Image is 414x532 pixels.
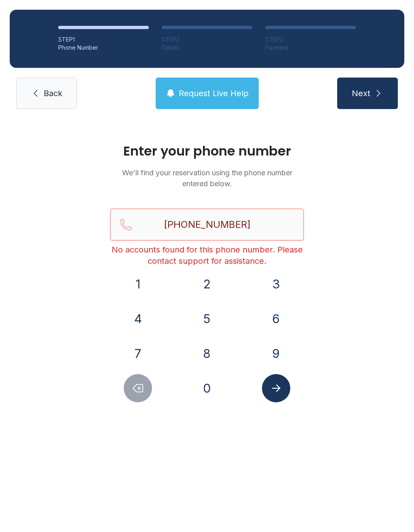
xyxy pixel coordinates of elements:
[124,305,152,333] button: 4
[193,270,221,298] button: 2
[110,208,304,241] input: Reservation phone number
[162,36,252,44] div: STEP 2
[262,339,290,368] button: 9
[110,145,304,158] h1: Enter your phone number
[44,88,62,99] span: Back
[265,36,356,44] div: STEP 3
[262,270,290,298] button: 3
[352,88,370,99] span: Next
[58,36,149,44] div: STEP 1
[193,374,221,402] button: 0
[193,339,221,368] button: 8
[193,305,221,333] button: 5
[110,167,304,189] p: We'll find your reservation using the phone number entered below.
[179,88,249,99] span: Request Live Help
[110,244,304,267] div: No accounts found for this phone number. Please contact support for assistance.
[262,305,290,333] button: 6
[124,339,152,368] button: 7
[262,374,290,402] button: Submit lookup form
[124,374,152,402] button: Delete number
[265,44,356,52] div: Payment
[162,44,252,52] div: Details
[58,44,149,52] div: Phone Number
[124,270,152,298] button: 1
